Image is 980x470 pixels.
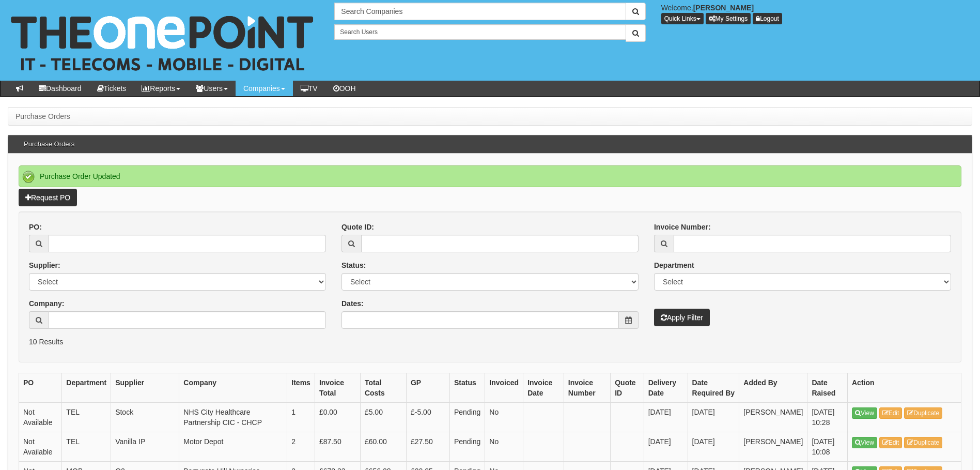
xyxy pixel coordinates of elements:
td: 2 [287,432,315,462]
th: PO [19,373,62,403]
a: Tickets [89,81,134,96]
p: 10 Results [29,337,951,347]
label: Invoice Number: [654,222,711,232]
a: Request PO [19,189,77,206]
a: Companies [236,81,293,96]
th: Status [449,373,485,403]
td: NHS City Healthcare Partnership CIC - CHCP [179,403,287,432]
td: [DATE] [688,403,739,432]
th: Invoiced [485,373,523,403]
td: No [485,432,523,462]
td: [PERSON_NAME] [739,432,807,462]
label: Dates: [341,298,364,309]
th: Invoice Date [523,373,564,403]
td: TEL [62,432,111,462]
h3: Purchase Orders [19,135,80,153]
td: Not Available [19,432,62,462]
th: Department [62,373,111,403]
a: My Settings [706,13,751,24]
b: [PERSON_NAME] [693,4,754,12]
a: Reports [134,81,188,96]
th: Invoice Total [315,373,360,403]
th: Date Raised [807,373,848,403]
td: Stock [111,403,179,432]
th: GP [406,373,449,403]
div: Welcome, [654,3,980,24]
td: TEL [62,403,111,432]
li: Purchase Orders [15,111,70,122]
th: Added By [739,373,807,403]
a: Users [188,81,236,96]
td: Pending [449,432,485,462]
a: View [852,437,877,448]
td: Not Available [19,403,62,432]
label: PO: [29,222,42,232]
td: No [485,403,523,432]
th: Quote ID [611,373,644,403]
label: Status: [341,260,366,270]
td: £0.00 [315,403,360,432]
td: Pending [449,403,485,432]
th: Invoice Number [564,373,610,403]
th: Items [287,373,315,403]
td: £5.00 [360,403,406,432]
input: Search Users [334,24,626,40]
a: Edit [879,437,903,448]
th: Total Costs [360,373,406,403]
td: 1 [287,403,315,432]
td: [PERSON_NAME] [739,403,807,432]
td: Motor Depot [179,432,287,462]
td: £27.50 [406,432,449,462]
div: Purchase Order Updated [19,165,961,187]
a: View [852,407,877,419]
a: OOH [325,81,364,96]
td: £60.00 [360,432,406,462]
a: Logout [753,13,782,24]
th: Action [848,373,961,403]
th: Delivery Date [644,373,688,403]
th: Date Required By [688,373,739,403]
td: £87.50 [315,432,360,462]
label: Department [654,260,694,270]
td: [DATE] [644,403,688,432]
a: Dashboard [31,81,89,96]
a: Edit [879,407,903,419]
label: Company: [29,298,64,309]
th: Supplier [111,373,179,403]
label: Supplier: [29,260,60,270]
td: [DATE] [644,432,688,462]
a: TV [293,81,325,96]
label: Quote ID: [341,222,374,232]
input: Search Companies [334,3,626,20]
td: [DATE] [688,432,739,462]
a: Duplicate [904,407,942,419]
button: Apply Filter [654,309,710,326]
td: £-5.00 [406,403,449,432]
td: [DATE] 10:28 [807,403,848,432]
td: Vanilla IP [111,432,179,462]
a: Duplicate [904,437,942,448]
button: Quick Links [661,13,704,24]
td: [DATE] 10:08 [807,432,848,462]
th: Company [179,373,287,403]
